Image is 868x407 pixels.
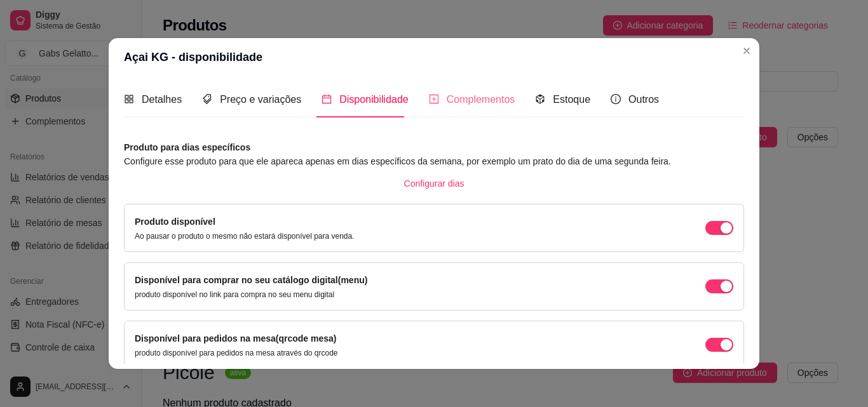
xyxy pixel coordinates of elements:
span: Outros [628,94,659,105]
button: Close [736,41,757,61]
span: plus-square [429,94,439,104]
span: appstore [124,94,134,104]
span: Preço e variações [220,94,301,105]
p: produto disponível no link para compra no seu menu digital [135,290,367,300]
span: Disponibilidade [339,94,409,105]
span: Complementos [447,94,515,105]
span: code-sandbox [535,94,545,104]
span: Configurar dias [404,177,465,190]
span: tags [202,94,212,104]
span: calendar [322,94,332,104]
p: Ao pausar o produto o mesmo não estará disponível para venda. [135,231,355,241]
label: Disponível para pedidos na mesa(qrcode mesa) [135,333,336,344]
label: Produto disponível [135,217,215,227]
article: Produto para dias específicos [124,140,744,154]
button: Configurar dias [394,173,475,194]
header: Açai KG - disponibilidade [109,38,759,76]
label: Disponível para comprar no seu catálogo digital(menu) [135,275,367,285]
span: Estoque [553,94,590,105]
span: Detalhes [142,94,182,105]
span: info-circle [611,94,621,104]
p: produto disponível para pedidos na mesa através do qrcode [135,348,338,358]
article: Configure esse produto para que ele apareca apenas em dias específicos da semana, por exemplo um ... [124,154,744,168]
